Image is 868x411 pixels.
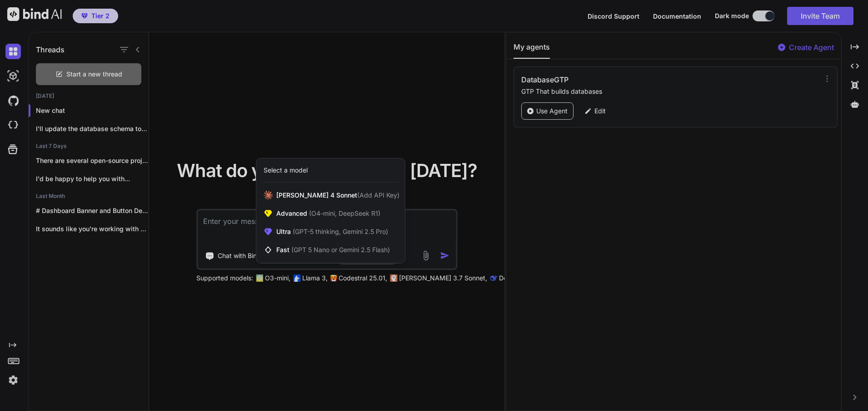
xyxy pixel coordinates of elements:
[307,209,380,217] span: (O4-mini, DeepSeek R1)
[291,228,388,235] span: (GPT-5 thinking, Gemini 2.5 Pro)
[276,245,390,254] span: Fast
[276,209,380,218] span: Advanced
[291,246,390,254] span: (GPT 5 Nano or Gemini 2.5 Flash)
[264,166,308,175] div: Select a model
[276,191,399,200] span: [PERSON_NAME] 4 Sonnet
[357,191,399,199] span: (Add API Key)
[276,227,388,236] span: Ultra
